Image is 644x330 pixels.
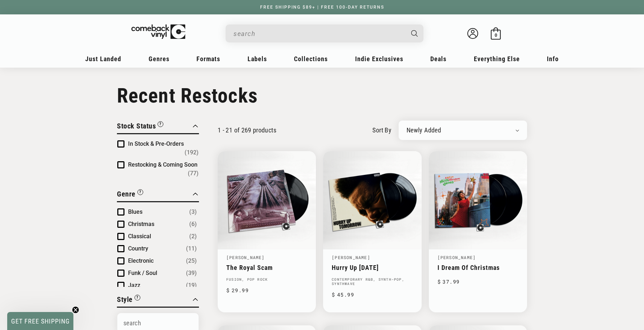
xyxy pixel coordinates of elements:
[117,84,527,108] h1: Recent Restocks
[430,55,446,63] span: Deals
[186,269,197,277] span: Number of products: (39)
[117,121,163,133] button: Filter by Stock Status
[189,208,197,216] span: Number of products: (3)
[117,189,143,201] button: Filter by Genre
[7,312,73,330] div: GET FREE SHIPPINGClose teaser
[186,257,197,265] span: Number of products: (25)
[128,140,184,147] span: In Stock & Pre-Orders
[437,264,518,271] a: I Dream Of Christmas
[405,24,425,42] button: Search
[226,254,265,260] a: [PERSON_NAME]
[128,221,154,227] span: Christmas
[149,55,169,63] span: Genres
[495,32,497,38] span: 0
[437,254,476,260] a: [PERSON_NAME]
[128,233,151,240] span: Classical
[294,55,328,63] span: Collections
[355,55,403,63] span: Indie Exclusives
[128,208,142,215] span: Blues
[547,55,559,63] span: Info
[185,148,199,157] span: Number of products: (192)
[128,270,157,276] span: Funk / Soul
[332,264,413,271] a: Hurry Up [DATE]
[117,294,140,307] button: Filter by Style
[248,55,267,63] span: Labels
[11,317,70,325] span: GET FREE SHIPPING
[72,306,79,313] button: Close teaser
[189,220,197,229] span: Number of products: (6)
[372,125,391,135] label: sort by
[226,24,423,42] div: Search
[117,295,133,304] span: Style
[226,264,307,271] a: The Royal Scam
[186,281,197,290] span: Number of products: (19)
[128,282,140,289] span: Jazz
[189,232,197,241] span: Number of products: (2)
[188,169,199,178] span: Number of products: (77)
[186,244,197,253] span: Number of products: (11)
[117,122,156,130] span: Stock Status
[253,5,391,10] a: FREE SHIPPING $89+ | FREE 100-DAY RETURNS
[474,55,520,63] span: Everything Else
[196,55,220,63] span: Formats
[218,126,276,134] p: 1 - 21 of 269 products
[128,257,154,264] span: Electronic
[128,245,148,252] span: Country
[128,161,198,168] span: Restocking & Coming Soon
[85,55,121,63] span: Just Landed
[332,254,370,260] a: [PERSON_NAME]
[117,190,136,198] span: Genre
[233,26,404,41] input: When autocomplete results are available use up and down arrows to review and enter to select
